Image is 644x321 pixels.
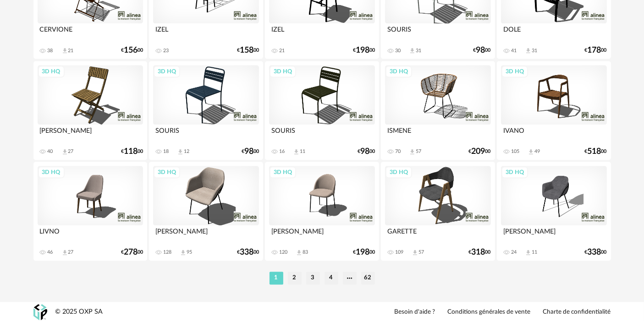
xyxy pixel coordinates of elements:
[48,148,53,155] div: 40
[269,23,374,42] div: IZEL
[588,249,601,256] span: 338
[381,162,495,261] a: 3D HQ GARETTE 109 Download icon 57 €31800
[153,225,259,244] div: [PERSON_NAME]
[270,272,283,284] li: 1
[153,23,259,42] div: IZEL
[68,48,74,54] div: 21
[511,148,519,155] div: 105
[356,47,369,54] span: 198
[48,48,53,54] div: 38
[534,148,540,155] div: 49
[416,148,421,155] div: 57
[361,272,375,284] li: 62
[473,47,491,54] div: € 00
[306,272,320,284] li: 3
[385,166,412,178] div: 3D HQ
[61,47,68,54] span: Download icon
[525,249,532,256] span: Download icon
[61,148,68,155] span: Download icon
[124,148,138,155] span: 118
[270,65,296,77] div: 3D HQ
[38,125,143,143] div: [PERSON_NAME]
[38,65,65,77] div: 3D HQ
[360,148,369,155] span: 98
[511,249,517,256] div: 24
[528,148,534,155] span: Download icon
[177,148,184,155] span: Download icon
[532,249,537,256] div: 11
[163,249,171,256] div: 128
[180,249,187,256] span: Download icon
[149,61,263,160] a: 3D HQ SOURIS 18 Download icon 12 €9800
[240,249,253,256] span: 338
[149,162,263,261] a: 3D HQ [PERSON_NAME] 128 Download icon 95 €33800
[395,48,401,54] div: 30
[409,148,416,155] span: Download icon
[38,166,65,178] div: 3D HQ
[68,249,74,256] div: 27
[476,47,485,54] span: 98
[55,308,103,316] div: © 2025 OXP SA
[265,162,379,261] a: 3D HQ [PERSON_NAME] 120 Download icon 83 €19800
[265,61,379,160] a: 3D HQ SOURIS 16 Download icon 11 €9800
[38,225,143,244] div: LIVNO
[33,304,47,320] img: OXP
[469,249,491,256] div: € 00
[501,225,606,244] div: [PERSON_NAME]
[588,148,601,155] span: 518
[33,162,147,261] a: 3D HQ LIVNO 46 Download icon 27 €27800
[385,225,490,244] div: GARETTE
[279,148,285,155] div: 16
[497,162,611,261] a: 3D HQ [PERSON_NAME] 24 Download icon 11 €33800
[353,249,375,256] div: € 00
[240,47,253,54] span: 158
[270,166,296,178] div: 3D HQ
[124,47,138,54] span: 156
[585,47,607,54] div: € 00
[154,65,180,77] div: 3D HQ
[293,148,300,155] span: Download icon
[163,48,169,54] div: 23
[472,249,485,256] span: 318
[395,249,403,256] div: 109
[184,148,189,155] div: 12
[48,249,53,256] div: 46
[412,249,418,256] span: Download icon
[381,61,495,160] a: 3D HQ ISMENE 70 Download icon 57 €20900
[356,249,369,256] span: 198
[187,249,192,256] div: 95
[418,249,424,256] div: 57
[121,249,143,256] div: € 00
[154,166,180,178] div: 3D HQ
[395,148,401,155] div: 70
[501,65,528,77] div: 3D HQ
[532,48,537,54] div: 31
[358,148,375,155] div: € 00
[269,125,374,143] div: SOURIS
[543,308,611,316] a: Charte de confidentialité
[416,48,421,54] div: 31
[385,125,490,143] div: ISMENE
[38,23,143,42] div: CERVIONE
[585,148,607,155] div: € 00
[237,47,259,54] div: € 00
[300,148,305,155] div: 11
[497,61,611,160] a: 3D HQ IVANO 105 Download icon 49 €51800
[244,148,253,155] span: 98
[153,125,259,143] div: SOURIS
[121,47,143,54] div: € 00
[325,272,338,284] li: 4
[501,23,606,42] div: DOLE
[585,249,607,256] div: € 00
[61,249,68,256] span: Download icon
[68,148,74,155] div: 27
[525,47,532,54] span: Download icon
[385,23,490,42] div: SOURIS
[501,166,528,178] div: 3D HQ
[124,249,138,256] span: 278
[242,148,259,155] div: € 00
[501,125,606,143] div: IVANO
[279,48,285,54] div: 21
[511,48,517,54] div: 41
[469,148,491,155] div: € 00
